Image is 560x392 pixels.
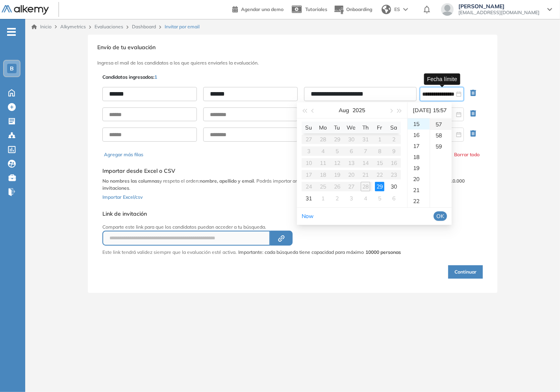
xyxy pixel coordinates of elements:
h5: Importar desde Excel o CSV [102,168,483,174]
td: 2025-09-02 [330,192,344,204]
img: Logo [2,5,49,15]
th: Fr [373,122,387,133]
button: Continuar [448,265,483,279]
strong: 10000 personas [365,249,401,255]
div: 4 [361,194,370,203]
span: 1 [154,74,157,80]
th: Su [302,122,316,133]
a: Now [302,213,313,220]
a: Agendar una demo [232,4,284,13]
td: 2025-09-01 [316,192,330,204]
h3: Ingresa el mail de los candidatos a los que quieres enviarles la evaluación. [97,60,488,66]
div: [DATE] 15:57 [411,102,449,118]
div: 29 [375,182,384,191]
th: Th [358,122,373,133]
div: 19 [408,163,430,174]
span: Tutoriales [305,6,327,12]
b: No nombres las columnas [102,178,159,184]
div: 20 [408,174,430,185]
span: B [10,65,14,72]
td: 2025-09-06 [387,192,401,204]
span: Alkymetrics [60,24,86,30]
div: 57 [430,119,452,130]
p: Comparte este link para que los candidatos puedan acceder a tu búsqueda. [102,224,401,231]
td: 2025-08-31 [302,192,316,204]
span: ES [394,6,400,13]
div: Fecha límite [424,73,460,85]
button: Agregar más filas [104,151,143,158]
td: 2025-08-29 [373,181,387,192]
p: Este link tendrá validez siempre que la evaluación esté activa. [102,249,237,256]
span: [EMAIL_ADDRESS][DOMAIN_NAME] [458,9,540,16]
img: world [382,5,391,14]
a: Inicio [32,23,52,30]
div: 17 [408,141,430,152]
td: 2025-08-30 [387,181,401,192]
p: Candidatos ingresados: [102,74,157,81]
th: We [344,122,358,133]
i: - [7,31,16,33]
div: 5 [375,194,384,203]
div: 59 [430,141,452,152]
span: Onboarding [346,6,372,12]
div: 30 [389,182,399,191]
td: 2025-09-03 [344,192,358,204]
span: Agendar una demo [241,6,284,12]
th: Mo [316,122,330,133]
th: Tu [330,122,344,133]
span: Invitar por email [165,23,200,30]
div: 3 [347,194,356,203]
div: 2 [332,194,342,203]
span: Importar Excel/csv [102,194,143,200]
th: Sa [387,122,401,133]
div: 58 [430,130,452,141]
a: Dashboard [132,24,156,30]
button: Borrar todo [454,151,480,158]
b: nombre, apellido y email [200,178,254,184]
button: Aug [339,102,350,118]
td: 2025-09-05 [373,192,387,204]
button: Onboarding [334,1,372,18]
div: 6 [389,194,399,203]
h3: Envío de tu evaluación [97,44,488,51]
div: 1 [318,194,328,203]
span: [PERSON_NAME] [458,3,540,9]
div: 18 [408,152,430,163]
b: límite de 10.000 invitaciones [102,178,465,191]
button: 2025 [353,102,365,118]
span: Importante: cada búsqueda tiene capacidad para máximo [238,249,401,256]
a: Evaluaciones [95,24,123,30]
div: 16 [408,129,430,141]
div: 23 [408,207,430,218]
div: 15 [408,118,430,129]
div: 21 [408,185,430,196]
img: arrow [403,8,408,11]
h5: Link de invitación [102,211,401,217]
span: OK [436,212,444,220]
div: 22 [408,196,430,207]
p: y respeta el orden: . Podrás importar archivos de . Cada evaluación tiene un . [102,178,483,192]
td: 2025-09-04 [358,192,373,204]
div: 31 [304,194,313,203]
button: Importar Excel/csv [102,192,143,201]
button: OK [434,211,447,221]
